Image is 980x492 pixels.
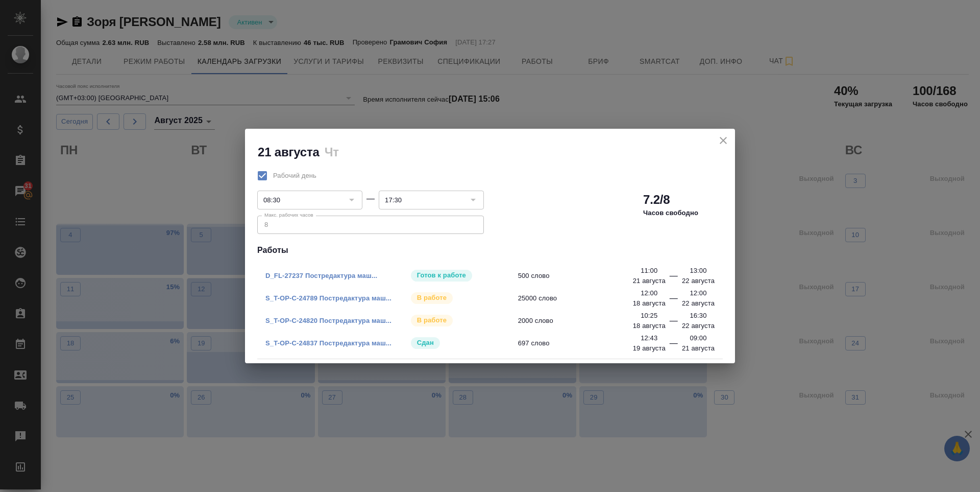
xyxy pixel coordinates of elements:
p: 22 августа [682,298,715,309]
div: — [670,337,678,354]
p: 22 августа [682,276,715,286]
span: 500 слово [518,271,663,281]
p: 21 августа [682,343,715,354]
p: 10:25 [641,311,657,321]
p: 11:00 [641,266,657,276]
div: — [670,315,678,331]
a: S_T-OP-C-24789 Постредактура маш... [265,294,391,302]
h2: 7.2/8 [643,192,670,208]
p: 12:00 [641,288,657,298]
p: 19 августа [633,343,666,354]
p: 18 августа [633,298,666,309]
span: 2000 слово [518,316,663,326]
p: Готов к работе [417,270,466,280]
div: — [670,292,678,309]
span: Рабочий день [273,171,316,181]
h4: Работы [257,244,723,256]
h2: 21 августа [258,145,320,159]
span: 697 слово [518,338,663,348]
a: D_FL-27237 Постредактура маш... [265,272,377,279]
p: 22 августа [682,321,715,331]
p: 12:43 [641,333,657,343]
p: В работе [417,293,447,303]
div: — [670,270,678,286]
a: S_T-OP-C-24837 Постредактура маш... [265,339,391,347]
p: 18 августа [633,321,666,331]
p: Сдан [417,338,434,348]
div: — [366,193,375,205]
span: 25000 слово [518,293,663,303]
p: 21 августа [633,276,666,286]
p: 09:00 [690,333,706,343]
p: Часов свободно [643,208,698,218]
p: 16:30 [690,311,706,321]
button: close [716,133,731,148]
a: S_T-OP-C-24820 Постредактура маш... [265,317,391,324]
p: В работе [417,315,447,325]
p: 12:00 [690,288,706,298]
h2: Чт [325,145,339,159]
p: 13:00 [690,266,706,276]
